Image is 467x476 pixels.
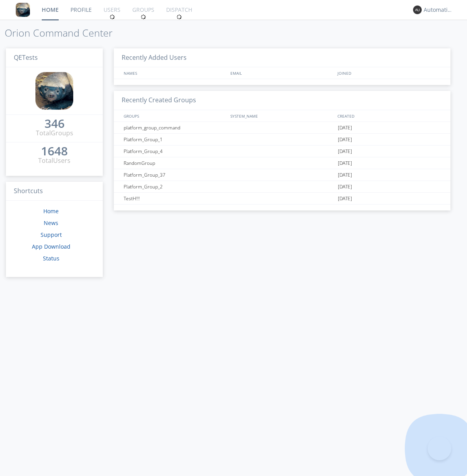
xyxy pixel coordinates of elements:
a: 1648 [41,147,68,156]
a: RandomGroup[DATE] [114,157,450,169]
div: platform_group_command [122,122,228,133]
div: Platform_Group_2 [122,181,228,192]
a: 346 [44,120,65,129]
a: Home [43,207,59,215]
div: NAMES [122,67,227,79]
span: [DATE] [338,169,352,181]
div: Total Groups [36,129,73,138]
a: Platform_Group_2[DATE] [114,181,450,193]
a: Platform_Group_37[DATE] [114,169,450,181]
a: Status [43,255,59,262]
img: 8ff700cf5bab4eb8a436322861af2272 [35,72,73,110]
a: Platform_Group_4[DATE] [114,146,450,157]
div: TestH!!! [122,193,228,204]
div: CREATED [335,110,443,122]
a: Platform_Group_1[DATE] [114,134,450,146]
div: JOINED [335,67,443,79]
span: [DATE] [338,134,352,146]
div: Platform_Group_4 [122,146,228,157]
h3: Recently Created Groups [114,91,450,110]
span: [DATE] [338,193,352,205]
img: 373638.png [413,6,422,14]
img: spin.svg [109,14,115,20]
img: spin.svg [141,14,146,20]
a: News [44,219,58,227]
span: [DATE] [338,157,352,169]
div: GROUPS [122,110,227,122]
div: 346 [44,120,65,127]
div: 1648 [41,147,68,155]
span: [DATE] [338,181,352,193]
a: Support [41,231,62,238]
a: TestH!!![DATE] [114,193,450,205]
div: EMAIL [228,67,335,79]
span: [DATE] [338,146,352,157]
img: 8ff700cf5bab4eb8a436322861af2272 [16,3,30,17]
iframe: Toggle Customer Support [428,437,451,460]
h3: Shortcuts [6,182,103,201]
img: spin.svg [176,14,182,20]
div: Automation+0004 [424,6,453,14]
h1: Orion Command Center [5,28,467,39]
h3: Recently Added Users [114,48,450,68]
span: [DATE] [338,122,352,134]
div: RandomGroup [122,157,228,169]
div: SYSTEM_NAME [228,110,335,122]
div: Platform_Group_37 [122,169,228,181]
a: platform_group_command[DATE] [114,122,450,134]
div: Total Users [38,156,70,165]
span: QETests [14,53,38,62]
div: Platform_Group_1 [122,134,228,145]
a: App Download [32,243,70,250]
